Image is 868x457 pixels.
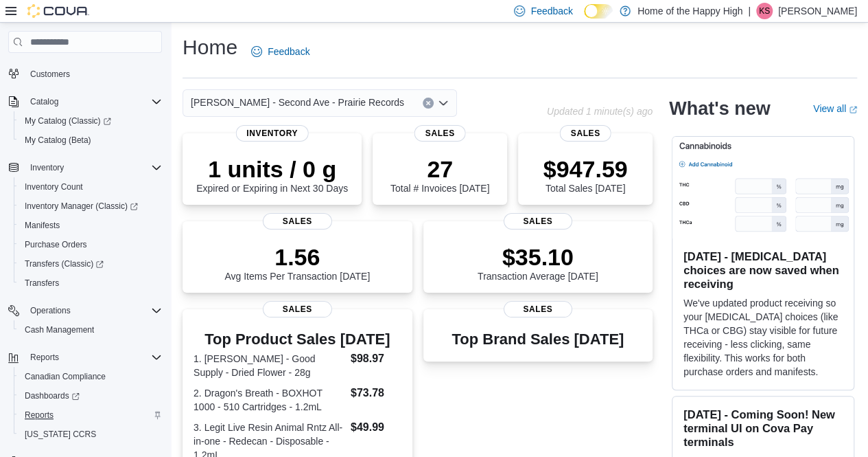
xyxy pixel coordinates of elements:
p: $35.10 [478,243,598,271]
dd: $73.78 [351,385,401,401]
div: Expired or Expiring in Next 30 Days [196,155,348,194]
span: Reports [19,407,162,423]
button: Canadian Compliance [14,367,167,386]
a: Feedback [246,38,315,65]
span: [US_STATE] CCRS [25,429,96,440]
button: Operations [3,301,167,320]
button: Purchase Orders [14,235,167,254]
a: Reports [19,407,59,423]
h1: Home [183,34,237,61]
span: Canadian Compliance [25,371,106,382]
button: Customers [3,64,167,84]
div: Transaction Average [DATE] [478,243,598,282]
a: [US_STATE] CCRS [19,426,102,443]
button: Reports [14,405,167,425]
dt: 1. [PERSON_NAME] - Good Supply - Dried Flower - 28g [193,352,345,379]
span: Washington CCRS [19,426,162,443]
h3: Top Product Sales [DATE] [193,331,401,348]
p: Home of the Happy High [637,3,742,19]
span: KS [759,3,770,19]
span: Purchase Orders [19,236,162,253]
span: Reports [25,349,162,366]
div: Kelsey Short [756,3,773,19]
span: Cash Management [19,322,162,338]
span: Transfers (Classic) [19,256,162,272]
span: Reports [30,352,59,363]
span: Inventory [235,125,309,142]
span: Reports [25,410,54,421]
span: Transfers [25,278,59,289]
a: Dashboards [19,388,85,404]
button: Reports [25,349,64,366]
span: Sales [504,213,572,230]
span: Sales [263,213,331,230]
a: My Catalog (Classic) [19,113,117,129]
a: Transfers (Classic) [14,254,167,274]
span: Purchase Orders [25,239,87,250]
span: Inventory Count [19,179,162,195]
img: Cova [27,4,89,18]
p: 1.56 [224,243,370,271]
dd: $98.97 [351,350,401,367]
div: Total Sales [DATE] [543,155,628,194]
span: Manifests [19,217,162,234]
span: Inventory [25,159,162,176]
span: Dashboards [25,390,80,401]
span: Inventory Manager (Classic) [19,198,162,214]
button: Inventory [25,159,69,176]
span: Feedback [268,45,309,58]
a: Customers [25,66,75,82]
span: Dashboards [19,388,162,404]
p: $947.59 [543,155,628,183]
span: Inventory Count [25,181,83,192]
span: My Catalog (Classic) [19,113,162,129]
h3: [DATE] - [MEDICAL_DATA] choices are now saved when receiving [683,249,843,291]
a: My Catalog (Classic) [14,111,167,131]
a: View allExternal link [813,103,857,114]
span: Sales [263,301,331,317]
span: My Catalog (Classic) [25,115,111,126]
button: My Catalog (Beta) [14,131,167,150]
span: Customers [25,65,162,82]
span: Cash Management [25,324,94,335]
a: Inventory Count [19,179,89,195]
p: [PERSON_NAME] [778,3,857,19]
span: Transfers (Classic) [25,258,104,269]
span: Catalog [30,96,58,107]
span: Inventory Manager (Classic) [25,201,138,212]
p: We've updated product receiving so your [MEDICAL_DATA] choices (like THCa or CBG) stay visible fo... [683,296,843,379]
h2: What's new [669,98,770,120]
svg: External link [849,106,857,114]
span: Feedback [530,4,572,18]
span: My Catalog (Beta) [25,135,91,146]
span: Catalog [25,93,162,110]
button: Inventory Count [14,177,167,197]
button: Inventory [3,158,167,177]
span: Sales [414,125,466,142]
button: Open list of options [438,98,449,109]
a: Purchase Orders [19,236,93,253]
div: Avg Items Per Transaction [DATE] [224,243,370,282]
a: My Catalog (Beta) [19,132,97,148]
a: Inventory Manager (Classic) [14,197,167,216]
span: Customers [30,69,70,80]
button: Transfers [14,274,167,293]
button: [US_STATE] CCRS [14,425,167,444]
p: Updated 1 minute(s) ago [547,106,653,117]
span: My Catalog (Beta) [19,132,162,148]
button: Catalog [3,92,167,111]
h3: [DATE] - Coming Soon! New terminal UI on Cova Pay terminals [683,408,843,449]
span: Dark Mode [584,19,585,19]
button: Reports [3,348,167,367]
p: 1 units / 0 g [196,155,348,183]
a: Canadian Compliance [19,368,111,385]
dd: $49.99 [351,419,401,436]
a: Transfers [19,275,64,291]
p: 27 [390,155,489,183]
span: Operations [25,302,162,319]
span: Inventory [30,162,64,173]
p: | [748,3,751,19]
span: Canadian Compliance [19,368,162,385]
a: Manifests [19,217,65,234]
button: Operations [25,302,76,319]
